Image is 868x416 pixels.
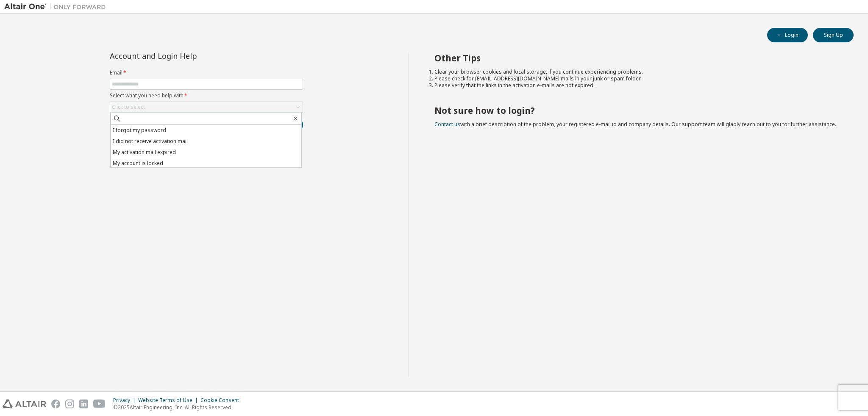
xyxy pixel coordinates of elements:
label: Select what you need help with [110,92,303,99]
div: Cookie Consent [200,397,244,404]
button: Login [767,28,808,42]
span: with a brief description of the problem, your registered e-mail id and company details. Our suppo... [434,121,836,128]
li: Clear your browser cookies and local storage, if you continue experiencing problems. [434,69,839,75]
button: Sign Up [813,28,854,42]
img: Altair One [4,3,110,11]
li: I forgot my password [111,125,301,136]
img: altair_logo.svg [3,399,46,408]
img: linkedin.svg [79,399,88,408]
label: Email [110,69,303,76]
a: Contact us [434,121,460,128]
h2: Not sure how to login? [434,105,839,116]
li: Please check for [EMAIL_ADDRESS][DOMAIN_NAME] mails in your junk or spam folder. [434,75,839,82]
p: © 2025 Altair Engineering, Inc. All Rights Reserved. [113,404,244,411]
li: Please verify that the links in the activation e-mails are not expired. [434,82,839,89]
img: facebook.svg [51,399,60,408]
div: Website Terms of Use [138,397,200,404]
img: youtube.svg [93,399,106,408]
div: Account and Login Help [110,52,264,59]
div: Click to select [110,102,303,112]
div: Privacy [113,397,138,404]
div: Click to select [112,104,145,110]
h2: Other Tips [434,52,839,63]
img: instagram.svg [65,399,74,408]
